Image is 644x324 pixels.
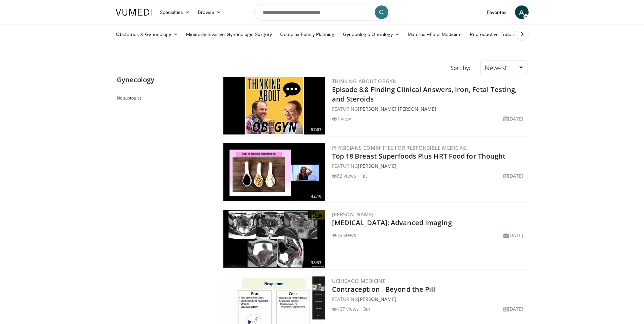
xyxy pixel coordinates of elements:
a: A [515,5,529,19]
a: Episode 8.8 Finding Clinical Answers, Iron, Fetal Testing, and Steroids [332,85,517,104]
a: Newest [480,60,527,75]
a: Top 18 Breast Superfoods Plus HRT Food for Thought [332,151,506,161]
a: UChicago Medicine [332,277,386,284]
h2: Gynecology [117,75,212,84]
li: [DATE] [503,305,523,312]
a: 38:33 [223,210,325,268]
a: [PERSON_NAME] [398,106,436,112]
a: [PERSON_NAME] [332,211,374,218]
li: [DATE] [503,172,523,179]
img: 688a022d-ccb5-41a7-b239-01e8b2b840dc.300x170_q85_crop-smart_upscale.jpg [223,210,325,268]
img: VuMedi Logo [116,9,152,16]
li: 1 view [332,115,351,122]
a: [PERSON_NAME] [358,163,396,169]
img: 3ab16177-7160-4972-8450-2c1e26834691.300x170_q85_crop-smart_upscale.jpg [223,143,325,201]
a: Minimally Invasive Gynecologic Surgery [182,28,276,41]
span: 57:07 [309,127,324,133]
a: Favorites [483,5,511,19]
a: Maternal–Fetal Medicine [404,28,466,41]
img: 7f8415c7-3660-4601-bd69-58c08b49e1b7.300x170_q85_crop-smart_upscale.jpg [223,77,325,134]
a: 57:07 [223,77,325,134]
li: 167 views [332,305,359,312]
a: Reproductive Endocrinology & [MEDICAL_DATA] [466,28,579,41]
li: 3 [363,305,370,312]
div: FEATURING [332,162,526,169]
a: Browse [194,5,225,19]
h2: No subtopics [117,95,210,101]
a: Gynecologic Oncology [339,28,404,41]
span: 38:33 [309,260,324,266]
a: Contraception - Beyond the Pill [332,285,436,294]
a: THINKING ABOUT OBGYN [332,78,397,85]
input: Search topics, interventions [254,4,390,20]
li: 32 views [332,172,356,179]
li: [DATE] [503,115,523,122]
a: Specialties [156,5,194,19]
a: [MEDICAL_DATA]: Advanced Imaging [332,218,452,227]
div: FEATURING [332,295,526,303]
a: Obstetrics & Gynecology [112,28,182,41]
li: 36 views [332,232,356,239]
li: 1 [361,172,367,179]
a: Physicians Committee for Responsible Medicine [332,144,467,151]
a: Complex Family Planning [276,28,339,41]
a: 42:10 [223,143,325,201]
div: Sort by: [445,60,475,75]
a: [PERSON_NAME] [358,106,396,112]
span: Newest [485,63,507,72]
div: FEATURING , [332,105,526,112]
span: 42:10 [309,193,324,199]
li: [DATE] [503,232,523,239]
a: [PERSON_NAME] [358,296,396,302]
